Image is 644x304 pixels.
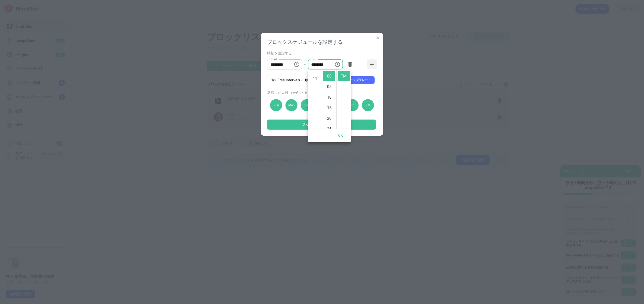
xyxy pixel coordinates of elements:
li: 25 minutes [323,124,335,134]
button: Choose time, selected time is 7:00 AM [292,59,302,69]
div: ブロックスケジュールを設定する [267,39,377,46]
div: Mon [285,99,297,111]
li: 11 hours [309,74,321,84]
div: 時刻を設定する [267,51,376,55]
button: Choose time, selected time is 8:00 PM [332,59,342,69]
button: OK [333,131,349,140]
div: Fri [347,99,359,111]
ul: Select hours [308,70,322,129]
img: x-button.svg [376,35,381,40]
div: Tue [301,99,313,111]
label: Start [271,57,277,61]
div: スケジュールを設定する [302,123,341,127]
li: 5 minutes [323,82,335,92]
div: 選択した日付 [267,90,376,95]
ul: Select minutes [322,70,336,129]
li: 20 minutes [323,113,335,124]
li: 0 minutes [323,71,335,81]
div: Sun [270,99,282,111]
div: 1/2 Free Intervals - Upgrade for 5 intervals [271,78,341,83]
ul: Select meridiem [336,70,351,129]
div: - [304,62,306,67]
div: アップグレード [350,78,371,83]
li: 10 minutes [323,92,335,102]
div: Sat [362,99,374,111]
li: 15 minutes [323,103,335,113]
li: PM [338,71,350,81]
span: （無効にする日をクリックしてください） [289,91,347,94]
label: End [311,57,316,61]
